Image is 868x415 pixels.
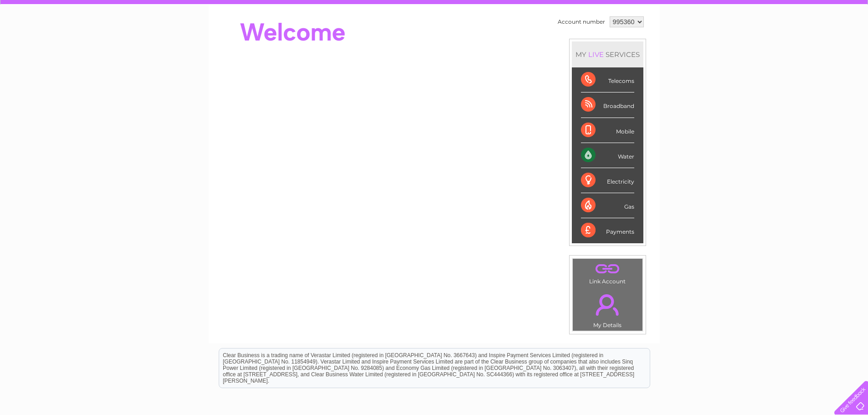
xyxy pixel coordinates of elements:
a: Telecoms [756,39,783,46]
a: Energy [730,39,750,46]
div: Water [581,143,634,168]
td: Link Account [572,258,643,287]
a: Contact [807,39,830,46]
div: Payments [581,218,634,243]
a: . [575,289,640,321]
td: My Details [572,287,643,331]
a: Water [708,39,725,46]
a: . [575,261,640,277]
div: Telecoms [581,67,634,92]
a: 0333 014 3131 [696,5,759,16]
img: logo.png [31,24,77,51]
div: MY SERVICES [572,41,643,67]
div: Mobile [581,118,634,143]
a: Log out [838,39,859,46]
div: Gas [581,193,634,218]
div: LIVE [586,50,606,59]
div: Electricity [581,168,634,193]
div: Broadband [581,92,634,118]
td: Account number [555,14,607,30]
div: Clear Business is a trading name of Verastar Limited (registered in [GEOGRAPHIC_DATA] No. 3667643... [219,5,650,44]
a: Blog [789,39,802,46]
